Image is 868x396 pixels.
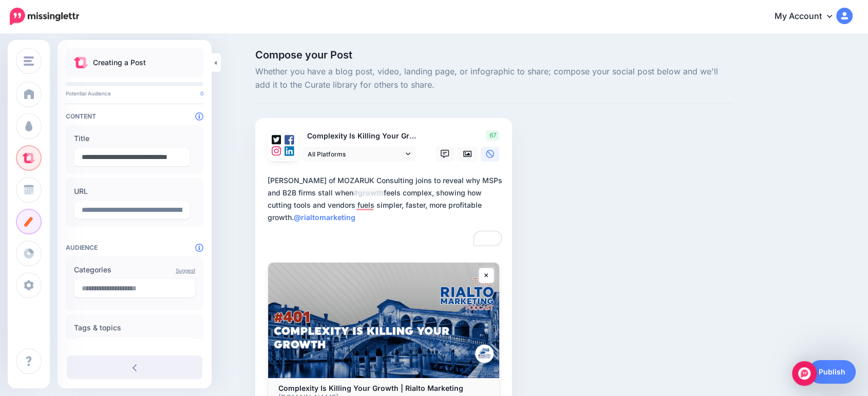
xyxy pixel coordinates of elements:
a: My Account [764,4,853,29]
img: curate.png [74,57,88,68]
a: Suggest [176,267,195,273]
label: Tags & topics [74,322,195,334]
div: [PERSON_NAME] of MOZARUK Consulting joins to reveal why MSPs and B2B firms stall when feels compl... [268,174,504,248]
span: 0 [200,90,203,96]
h4: Content [66,112,203,120]
span: Whether you have a blog post, video, landing page, or infographic to share; compose your social p... [255,65,732,92]
a: All Platforms [303,147,416,162]
p: Potential Audience [66,90,203,96]
span: 67 [486,130,499,141]
label: URL [74,185,195,197]
label: Title [74,132,195,145]
textarea: To enrich screen reader interactions, please activate Accessibility in Grammarly extension settings [268,174,504,248]
div: Open Intercom Messenger [792,361,817,386]
span: Compose your Post [255,50,732,60]
p: Creating a Post [93,56,146,69]
a: Publish [808,360,856,384]
img: Complexity Is Killing Your Growth | Rialto Marketing [268,263,499,378]
h4: Audience [66,244,203,251]
img: menu.png [24,56,34,66]
b: Complexity Is Killing Your Growth | Rialto Marketing [278,384,463,392]
img: Missinglettr [10,8,79,25]
p: Complexity Is Killing Your Growth [303,130,417,142]
label: Categories [74,264,195,276]
span: All Platforms [308,149,403,160]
